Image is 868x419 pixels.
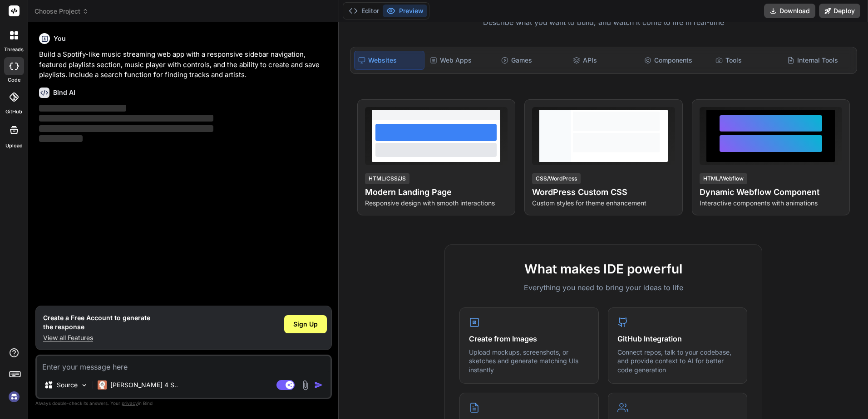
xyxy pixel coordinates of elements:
[110,380,178,390] p: [PERSON_NAME] 4 S..
[314,380,323,390] img: icon
[43,313,150,331] h1: Create a Free Account to generate the response
[700,173,747,184] div: HTML/Webflow
[293,320,318,329] span: Sign Up
[700,199,843,208] p: Interactive components with animations
[8,76,20,84] label: code
[532,199,675,208] p: Custom styles for theme enhancement
[819,4,860,18] button: Deploy
[43,333,150,342] p: View all Features
[39,105,126,112] span: ‌
[345,17,863,29] p: Describe what you want to build, and watch it come to life in real-time
[5,108,22,116] label: GitHub
[569,51,639,70] div: APIs
[6,389,22,404] img: signin
[426,51,496,70] div: Web Apps
[532,173,581,184] div: CSS/WordPress
[39,115,213,122] span: ‌
[498,51,567,70] div: Games
[5,142,23,150] label: Upload
[39,125,213,132] span: ‌
[39,49,330,80] p: Build a Spotify-like music streaming web app with a responsive sidebar navigation, featured playl...
[712,51,781,70] div: Tools
[57,380,78,390] p: Source
[354,51,424,70] div: Websites
[365,173,409,184] div: HTML/CSS/JS
[122,400,138,406] span: privacy
[469,333,589,344] h4: Create from Images
[98,380,107,390] img: Claude 4 Sonnet
[54,34,66,43] h6: You
[4,46,24,54] label: threads
[383,5,427,17] button: Preview
[35,7,89,16] span: Choose Project
[700,186,843,199] h4: Dynamic Webflow Component
[459,282,747,293] p: Everything you need to bring your ideas to life
[53,88,75,97] h6: Bind AI
[617,333,738,344] h4: GitHub Integration
[764,4,815,18] button: Download
[365,186,508,199] h4: Modern Landing Page
[469,348,589,375] p: Upload mockups, screenshots, or sketches and generate matching UIs instantly
[39,135,83,142] span: ‌
[641,51,710,70] div: Components
[365,199,508,208] p: Responsive design with smooth interactions
[300,380,311,390] img: attachment
[345,5,383,17] button: Editor
[459,259,747,278] h2: What makes IDE powerful
[35,399,332,408] p: Always double-check its answers. Your in Bind
[80,381,88,389] img: Pick Models
[532,186,675,199] h4: WordPress Custom CSS
[617,348,738,375] p: Connect repos, talk to your codebase, and provide context to AI for better code generation
[784,51,853,70] div: Internal Tools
